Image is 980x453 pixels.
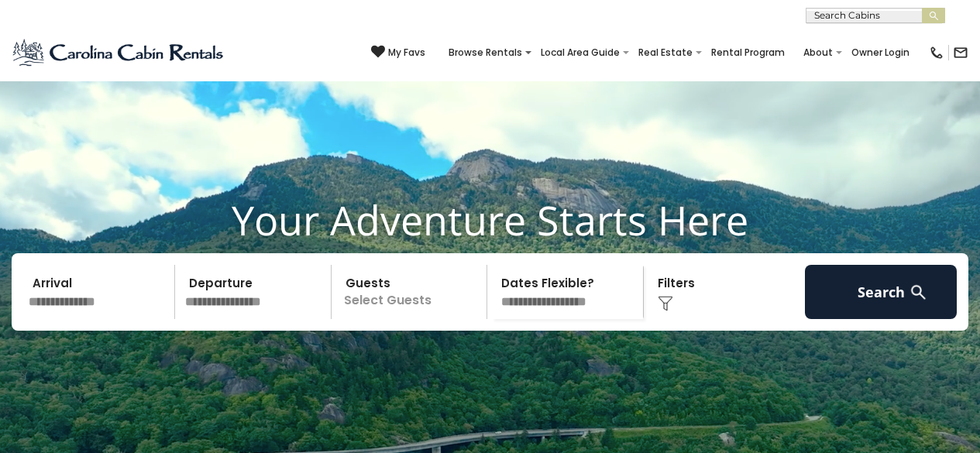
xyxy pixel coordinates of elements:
a: Real Estate [631,42,700,63]
img: mail-regular-black.png [953,45,968,60]
h1: Your Adventure Starts Here [12,196,968,244]
a: Rental Program [703,42,793,63]
a: My Favs [371,45,425,60]
a: Owner Login [844,42,917,63]
img: search-regular-white.png [909,283,928,302]
a: Local Area Guide [533,42,628,63]
span: My Favs [388,46,425,60]
a: Browse Rentals [441,42,530,63]
img: filter--v1.png [658,296,673,311]
button: Search [805,265,957,319]
p: Select Guests [336,265,487,319]
a: About [796,42,841,63]
img: Blue-2.png [12,37,226,68]
img: phone-regular-black.png [929,45,944,60]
